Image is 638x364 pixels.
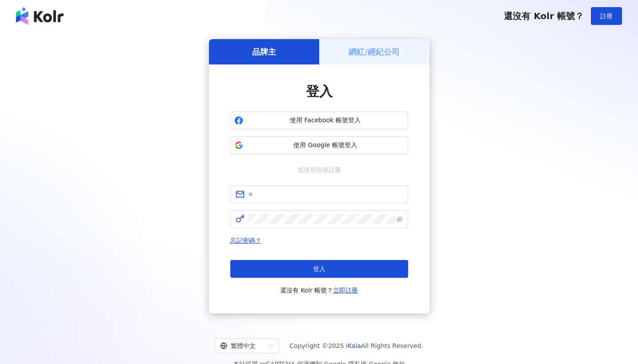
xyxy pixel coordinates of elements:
div: 繁體中文 [220,339,265,353]
span: 還沒有 Kolr 帳號？ [504,11,584,21]
a: 忘記密碼？ [230,237,261,244]
span: 註冊 [600,12,613,20]
button: 使用 Google 帳號登入 [230,136,408,154]
span: 登入 [313,265,325,272]
button: 註冊 [591,7,622,25]
a: iKala [346,342,361,349]
span: 使用 Google 帳號登入 [247,141,404,150]
h5: 品牌主 [252,46,276,57]
h5: 網紅/經紀公司 [349,46,400,57]
span: 或使用信箱註冊 [291,165,347,175]
button: 登入 [230,260,408,278]
span: 使用 Facebook 帳號登入 [247,116,404,125]
a: 立即註冊 [333,287,358,294]
span: 還沒有 Kolr 帳號？ [280,285,358,296]
img: logo [16,7,64,25]
span: 登入 [306,84,333,99]
span: eye-invisible [397,216,403,222]
button: 使用 Facebook 帳號登入 [230,112,408,129]
span: Copyright © 2025 All Rights Reserved. [289,340,423,351]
